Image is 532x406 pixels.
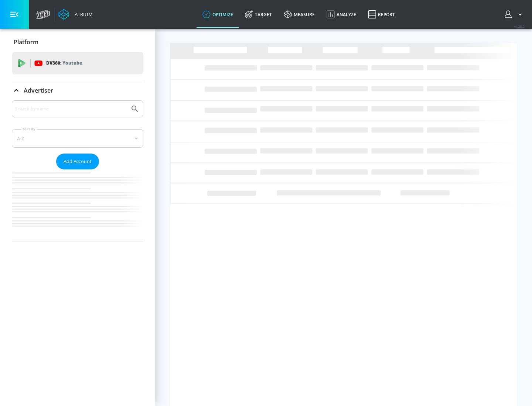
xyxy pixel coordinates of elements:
[362,1,401,28] a: Report
[24,86,53,94] p: Advertiser
[12,80,143,101] div: Advertiser
[58,9,93,20] a: Atrium
[12,32,143,52] div: Platform
[321,1,362,28] a: Analyze
[239,1,278,28] a: Target
[12,52,143,74] div: DV360: Youtube
[12,100,143,241] div: Advertiser
[46,59,82,67] p: DV360:
[21,127,37,131] label: Sort By
[197,1,239,28] a: optimize
[62,59,82,67] p: Youtube
[514,24,525,28] span: v 4.25.2
[64,157,92,166] span: Add Account
[12,169,143,241] nav: list of Advertiser
[72,11,93,18] div: Atrium
[12,129,143,148] div: A-Z
[14,38,38,46] p: Platform
[56,154,99,169] button: Add Account
[278,1,321,28] a: measure
[15,104,127,114] input: Search by name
